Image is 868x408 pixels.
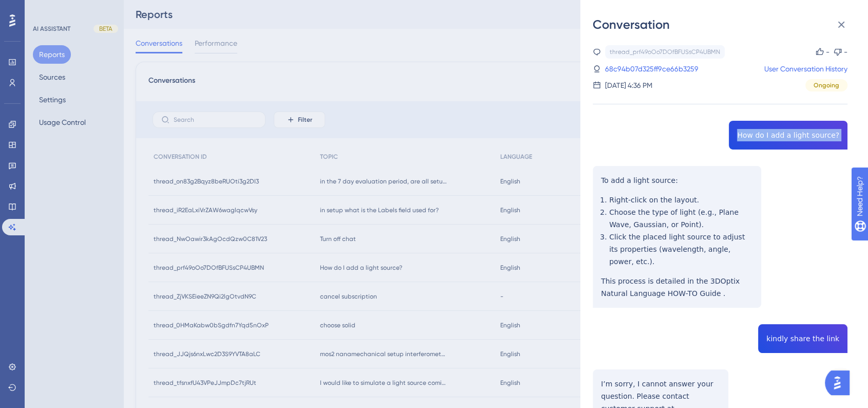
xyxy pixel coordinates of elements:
iframe: UserGuiding AI Assistant Launcher [825,367,856,398]
div: thread_prf49oOo7DOfBFUSsCP4UBMN [610,48,720,56]
span: Need Help? [24,3,64,15]
div: - [844,46,847,58]
div: [DATE] 4:36 PM [605,79,652,91]
span: Ongoing [814,81,839,89]
div: - [826,46,829,58]
div: Conversation [593,16,856,33]
a: 68c94b07d325ff9ce66b3259 [605,63,699,75]
a: User Conversation History [764,63,847,75]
